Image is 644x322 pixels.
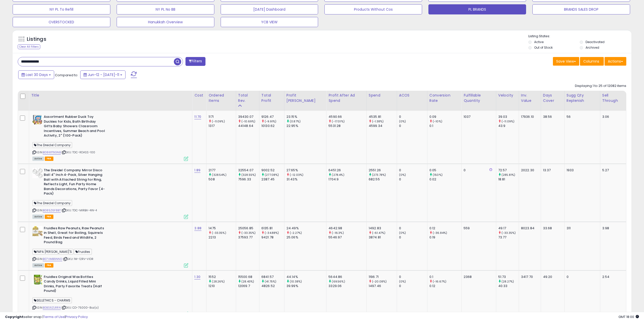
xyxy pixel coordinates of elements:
div: 9421.78 [261,235,284,240]
small: (-11.09%) [502,119,514,123]
div: 1317 [209,124,236,128]
div: 1704.9 [328,177,366,182]
div: 40.33 [498,284,519,288]
div: 1037 [464,115,492,119]
div: 0 [567,275,596,279]
div: 0.1 [429,124,461,128]
img: 51vHxj8YCcL._SL40_.jpg [32,115,43,125]
small: (0%) [399,173,406,177]
div: 2213 [209,235,236,240]
small: (-20.08%) [372,279,387,283]
a: 11.70 [194,114,201,119]
small: (-10.69%) [241,119,255,123]
span: All listings currently available for purchase on Amazon [32,157,44,161]
div: 2551.26 [369,168,397,173]
span: All listings currently available for purchase on Amazon [32,215,44,219]
label: Active [534,40,544,44]
span: Jun-12 - [DATE]-11 [88,72,119,77]
div: 32554.07 [238,168,259,173]
b: Assortment Rubber Duck Toy Duckies for Kids, Bath Birthday Gifts Baby Showers Classroom Incentive... [44,115,105,139]
div: Days Cover [543,93,562,103]
span: FBA [45,157,53,161]
span: PAPA [PERSON_NAME]'S [32,249,73,255]
div: 24.49% [286,226,326,231]
div: 73.77 [498,235,519,240]
div: 4826.52 [261,284,284,288]
div: 10130.62 [261,124,284,128]
div: 6135.81 [261,226,284,231]
div: 0.02 [429,177,461,182]
label: Deactivated [586,40,605,44]
div: 1492.83 [369,226,397,231]
div: 39.99% [286,284,326,288]
div: Spend [369,93,395,98]
div: 2022.30 [521,168,537,173]
a: B08KXT6GNB [43,150,61,155]
button: Save View [553,57,579,66]
div: 39430.07 [238,115,259,119]
div: Sugg Qty Replenish [567,93,598,103]
div: 6841.57 [261,275,284,279]
small: (278.4%) [332,173,344,177]
small: (-33.35%) [502,231,516,235]
div: 0.09 [429,115,461,119]
div: 0 [399,177,427,182]
button: Hanukkah Overview [117,17,214,27]
button: [DATE] Dashboard [221,4,318,14]
span: SELLETHICS - CHARMS [32,297,72,303]
a: B085Z6F8BT [43,208,61,213]
div: 23.15% [286,115,326,119]
small: (273.78%) [372,173,386,177]
span: The Dreidel Company [32,200,72,206]
span: FBA [45,263,53,268]
small: (-16.3%) [332,231,344,235]
div: 4535.81 [369,115,397,119]
button: Actions [605,57,626,66]
small: (328.54%) [212,173,226,177]
div: 0 [464,168,492,173]
span: | SKU: 1W-12RV-VIDR [63,257,93,261]
div: 311 [567,226,596,231]
div: 1210 [209,284,236,288]
small: (150%) [433,173,443,177]
small: (-12.03%) [290,173,303,177]
button: Jun-12 - [DATE]-11 [80,70,126,79]
div: 6451.26 [328,168,366,173]
small: (0%) [399,231,406,235]
div: 559 [464,226,492,231]
div: 1171 [209,115,236,119]
div: 3874.81 [369,235,397,240]
small: (-1.38%) [372,119,384,123]
b: The Dreidel Company Mirror Disco Ball 4" Inch 4-Pack, Silver Hanging Ball with Attached String fo... [44,168,105,197]
small: (0.87%) [290,119,301,123]
div: 0 [399,284,427,288]
div: 15500.68 [238,275,259,279]
div: 37593.77 [238,235,259,240]
div: 508 [209,177,236,182]
small: (277.08%) [265,173,279,177]
a: Privacy Policy [66,314,88,319]
div: 0 [399,235,427,240]
div: 2368 [464,275,492,279]
div: 5546.97 [328,235,366,240]
div: 51.73 [498,275,519,279]
div: 1196.71 [369,275,397,279]
div: 4599.34 [369,124,397,128]
span: Compared to: [55,73,78,78]
div: 49.17 [498,226,519,231]
div: 38.56 [543,115,560,119]
div: 1933 [567,168,596,173]
button: Filters [185,57,205,66]
div: 3417.70 [521,275,537,279]
span: Last 30 Days [26,72,48,77]
span: Fruidles [74,249,92,255]
h5: Listings [27,36,46,43]
small: (0%) [399,119,406,123]
button: Last 30 Days [18,70,54,79]
button: BRANDS SALES DROP [532,4,630,14]
span: 2025-08-11 18:00 GMT [618,314,639,319]
label: Out of Stock [534,45,553,50]
a: B0BS6ZLRRN [43,306,61,310]
button: NY PL No BB [117,4,214,14]
button: YCB VIEW [221,17,318,27]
